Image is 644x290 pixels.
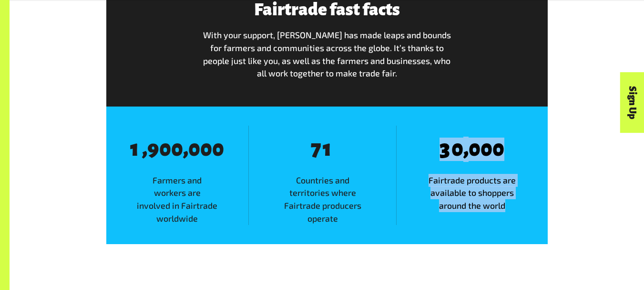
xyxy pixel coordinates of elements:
span: 1 [130,138,142,161]
span: With your support, [PERSON_NAME] has made leaps and bounds for farmers and communities across the... [203,30,451,78]
span: Fairtrade products are available to shoppers around the world [397,174,548,212]
span: , [463,137,469,160]
span: 0 [200,138,212,161]
span: , [183,137,188,160]
span: 1 [323,138,335,161]
span: Countries and territories where Fairtrade producers operate [249,174,396,225]
span: 0 [492,138,504,161]
span: 0 [469,138,480,161]
span: 0 [159,138,171,161]
span: , [142,137,147,160]
span: 0 [171,138,183,161]
span: 7 [311,138,323,161]
span: 9 [147,138,159,161]
h3: Fairtrade fast facts [200,0,453,19]
span: 0 [480,138,492,161]
span: 3 [440,138,451,161]
span: 0 [188,138,200,161]
span: Farmers and workers are involved in Fairtrade worldwide [106,174,249,225]
span: 0 [451,138,463,161]
span: 0 [212,138,224,161]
